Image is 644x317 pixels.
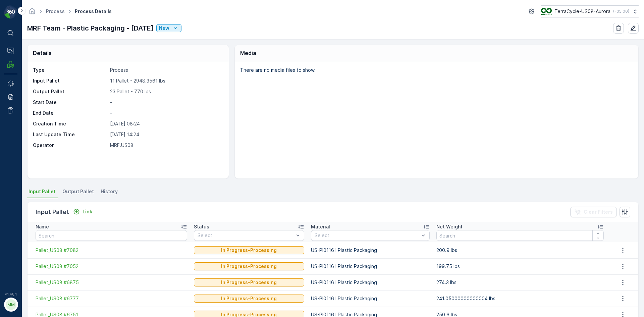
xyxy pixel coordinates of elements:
[101,188,118,195] span: History
[36,223,49,230] p: Name
[436,223,463,230] p: Net Weight
[36,230,187,241] input: Search
[110,120,222,127] p: [DATE] 08:24
[541,8,552,15] img: image_ci7OI47.png
[156,24,181,32] button: New
[194,295,304,303] button: In Progress-Processing
[110,110,222,116] p: -
[33,120,107,127] p: Creation Time
[62,188,94,195] span: Output Pallet
[4,298,17,312] button: MM
[436,230,604,241] input: Search
[33,49,52,57] p: Details
[433,274,607,290] td: 274.3 lbs
[198,232,293,239] p: Select
[6,299,16,310] div: MM
[33,67,107,73] p: Type
[4,292,17,296] span: v 1.48.1
[110,88,222,95] p: 23 Pallet - 770 lbs
[613,9,629,14] p: ( -05:00 )
[308,274,433,290] td: US-PI0116 I Plastic Packaging
[33,88,107,95] p: Output Pallet
[194,246,304,254] button: In Progress-Processing
[315,232,419,239] p: Select
[36,247,187,254] a: Pallet_US08 #7082
[46,8,65,14] a: Process
[541,5,639,17] button: TerraCycle-US08-Aurora(-05:00)
[554,8,610,15] p: TerraCycle-US08-Aurora
[433,242,607,258] td: 200.9 lbs
[110,131,222,138] p: [DATE] 14:24
[308,258,433,274] td: US-PI0116 I Plastic Packaging
[33,142,107,149] p: Operator
[570,207,617,217] button: Clear Filters
[194,223,209,230] p: Status
[36,207,69,217] p: Input Pallet
[110,77,222,84] p: 11 Pallet - 2948.3561 lbs
[584,209,613,215] p: Clear Filters
[33,99,107,106] p: Start Date
[159,25,169,32] p: New
[33,77,107,84] p: Input Pallet
[29,10,36,16] a: Homepage
[194,262,304,270] button: In Progress-Processing
[221,263,277,270] p: In Progress-Processing
[194,278,304,286] button: In Progress-Processing
[308,290,433,307] td: US-PI0116 I Plastic Packaging
[36,263,187,270] a: Pallet_US08 #7052
[433,290,607,307] td: 241.05000000000004 lbs
[27,23,154,33] p: MRF Team - Plastic Packaging - [DATE]
[110,99,222,106] p: -
[433,258,607,274] td: 199.75 lbs
[221,247,277,254] p: In Progress-Processing
[29,188,56,195] span: Input Pallet
[240,49,256,57] p: Media
[110,67,222,73] p: Process
[83,208,92,215] p: Link
[308,242,433,258] td: US-PI0116 I Plastic Packaging
[240,67,631,73] p: There are no media files to show.
[33,110,107,116] p: End Date
[73,8,113,15] span: Process Details
[33,131,107,138] p: Last Update Time
[36,295,187,302] a: Pallet_US08 #6777
[70,208,95,216] button: Link
[110,142,222,149] p: MRF.US08
[4,5,17,19] img: logo
[221,295,277,302] p: In Progress-Processing
[36,279,187,286] a: Pallet_US08 #6875
[311,223,330,230] p: Material
[221,279,277,286] p: In Progress-Processing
